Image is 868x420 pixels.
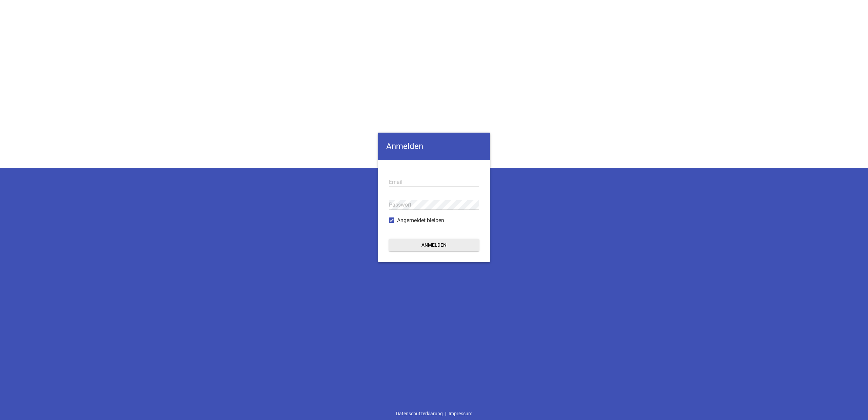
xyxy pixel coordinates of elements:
div: | [394,407,475,420]
a: Impressum [446,407,475,420]
button: Anmelden [389,238,479,251]
span: Angemeldet bleiben [397,216,444,224]
h4: Anmelden [378,132,490,159]
a: Datenschutzerklärung [394,407,445,420]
